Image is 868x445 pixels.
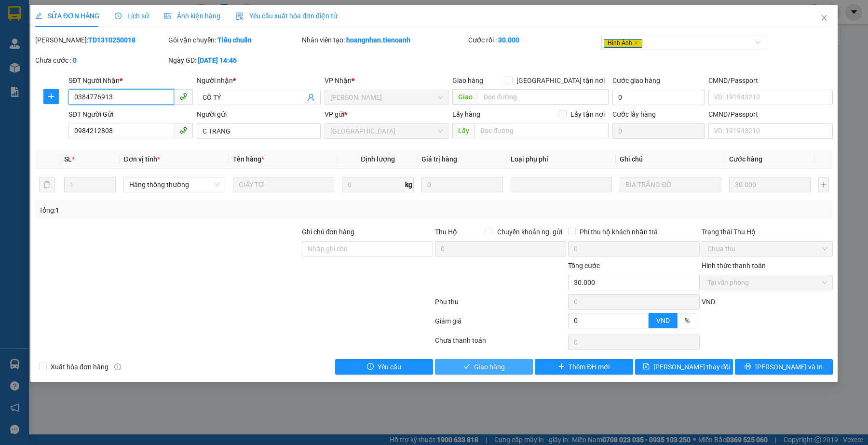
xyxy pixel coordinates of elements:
span: Cước hàng [729,155,762,163]
input: 0 [421,177,503,192]
button: Close [811,5,838,32]
div: Ngày GD: [168,55,299,66]
span: VND [702,298,715,306]
th: Loại phụ phí [507,150,616,169]
b: TD1310250018 [88,36,136,44]
button: plus [818,177,829,192]
label: Cước giao hàng [612,77,660,84]
label: Hình thức thanh toán [702,262,766,270]
div: Gói vận chuyển: [168,35,299,45]
b: hoangnhan.tienoanh [346,36,410,44]
span: Định lượng [361,155,395,163]
button: printer[PERSON_NAME] và In [735,359,833,375]
div: Người nhận [197,75,321,86]
span: phone [179,126,187,134]
span: Hàng thông thường [129,177,219,192]
span: Tại văn phòng [707,275,827,290]
span: close [820,14,828,22]
span: plus [44,93,58,100]
b: 0 [73,56,77,64]
input: 0 [729,177,811,192]
button: plusThêm ĐH mới [535,359,633,375]
b: 30.000 [498,36,519,44]
span: printer [745,363,751,371]
span: Giao hàng [474,362,505,372]
span: Tổng cước [568,262,600,270]
b: Tiêu chuẩn [217,36,252,44]
span: Cư Kuin [330,90,443,105]
button: save[PERSON_NAME] thay đổi [635,359,733,375]
span: Chưa thu [707,242,827,256]
th: Ghi chú [616,150,725,169]
label: Ghi chú đơn hàng [302,228,355,236]
button: plus [43,89,59,104]
div: Trạng thái Thu Hộ [702,227,833,237]
span: user-add [307,94,315,101]
span: Hình Ảnh [604,39,642,48]
span: Thu Hộ [435,228,457,236]
span: close [634,40,638,45]
div: Phụ thu [434,297,567,313]
span: Thêm ĐH mới [569,362,610,372]
button: delete [39,177,54,192]
span: exclamation-circle [367,363,374,371]
input: Cước lấy hàng [612,123,705,139]
span: Giao [452,89,478,105]
span: [PERSON_NAME] thay đổi [653,362,731,372]
span: clock-circle [115,13,122,19]
span: Lấy hàng [452,110,480,118]
div: SĐT Người Gửi [68,109,192,120]
span: Tên hàng [233,155,264,163]
input: Cước giao hàng [612,90,705,105]
div: Chưa cước : [35,55,166,66]
div: Tổng: 1 [39,205,335,216]
div: CMND/Passport [708,109,832,120]
span: phone [179,93,187,100]
div: [PERSON_NAME]: [35,35,166,45]
span: SL [64,155,72,163]
span: Phí thu hộ khách nhận trả [576,227,662,237]
button: checkGiao hàng [435,359,533,375]
input: Ghi Chú [620,177,721,192]
span: SỬA ĐƠN HÀNG [35,12,99,20]
span: check [463,363,470,371]
span: Yêu cầu [378,362,401,372]
span: picture [164,13,171,19]
span: Thủ Đức [330,124,443,138]
button: exclamation-circleYêu cầu [335,359,433,375]
label: Cước lấy hàng [612,110,656,118]
div: Người gửi [197,109,321,120]
div: CMND/Passport [708,75,832,86]
div: Cước rồi : [468,35,599,45]
span: VND [656,317,670,324]
span: plus [558,363,565,371]
div: VP gửi [325,109,448,120]
span: Ảnh kiện hàng [164,12,220,20]
span: VP Nhận [325,77,352,84]
div: Nhân viên tạo: [302,35,466,45]
span: Giao hàng [452,77,483,84]
span: save [643,363,650,371]
span: [PERSON_NAME] và In [755,362,823,372]
span: Xuất hóa đơn hàng [47,362,112,372]
input: VD: Bàn, Ghế [233,177,334,192]
div: Giảm giá [434,316,567,333]
input: Dọc đường [478,89,609,105]
img: icon [236,13,244,20]
span: edit [35,13,42,19]
span: Lấy [452,123,475,138]
input: Dọc đường [475,123,609,138]
div: SĐT Người Nhận [68,75,192,86]
span: % [685,317,690,324]
span: Giá trị hàng [421,155,457,163]
span: Yêu cầu xuất hóa đơn điện tử [236,12,338,20]
span: kg [404,177,414,192]
span: Chuyển khoản ng. gửi [493,227,566,237]
span: [GEOGRAPHIC_DATA] tận nơi [513,75,609,86]
span: Đơn vị tính [123,155,160,163]
input: Ghi chú đơn hàng [302,241,433,256]
span: info-circle [114,364,121,370]
b: [DATE] 14:46 [198,56,237,64]
span: Lấy tận nơi [567,109,609,120]
span: Lịch sử [115,12,149,20]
